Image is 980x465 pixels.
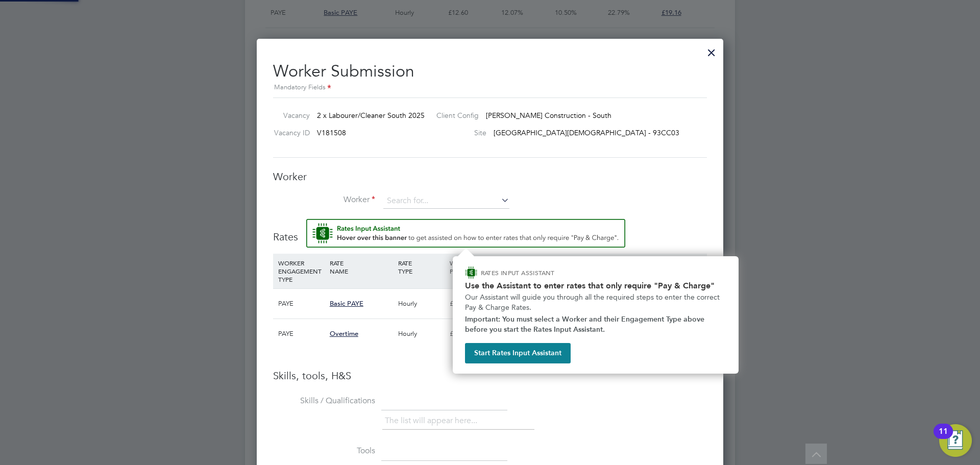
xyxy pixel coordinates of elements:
[465,281,726,290] h2: Use the Assistant to enter rates that only require "Pay & Charge"
[330,299,363,308] span: Basic PAYE
[330,329,358,338] span: Overtime
[396,254,447,280] div: RATE TYPE
[481,268,609,277] p: RATES INPUT ASSISTANT
[396,289,447,319] div: Hourly
[269,111,310,120] label: Vacancy
[465,292,726,312] p: Our Assistant will guide you through all the required steps to enter the correct Pay & Charge Rates.
[273,53,707,93] h2: Worker Submission
[276,289,327,319] div: PAYE
[939,431,948,445] div: 11
[273,369,707,382] h3: Skills, tools, H&S
[273,82,707,93] div: Mandatory Fields
[465,315,706,334] strong: Important: You must select a Worker and their Engagement Type above before you start the Rates In...
[550,254,602,280] div: EMPLOYER COST
[939,424,972,457] button: Open Resource Center, 11 new notifications
[447,254,499,280] div: WORKER PAY RATE
[269,128,310,137] label: Vacancy ID
[273,194,375,205] label: Worker
[273,396,375,406] label: Skills / Qualifications
[273,446,375,456] label: Tools
[276,319,327,349] div: PAYE
[273,219,707,243] h3: Rates
[383,193,509,209] input: Search for...
[453,256,739,374] div: How to input Rates that only require Pay & Charge
[494,128,679,137] span: [GEOGRAPHIC_DATA][DEMOGRAPHIC_DATA] - 93CC03
[306,219,625,248] button: Rate Assistant
[486,111,611,120] span: [PERSON_NAME] Construction - South
[447,289,499,319] div: £12.60
[499,254,550,280] div: HOLIDAY PAY
[317,111,425,120] span: 2 x Labourer/Cleaner South 2025
[653,254,704,288] div: AGENCY CHARGE RATE
[327,254,396,280] div: RATE NAME
[396,319,447,349] div: Hourly
[465,266,477,279] img: ENGAGE Assistant Icon
[273,170,707,183] h3: Worker
[276,254,327,288] div: WORKER ENGAGEMENT TYPE
[428,111,479,120] label: Client Config
[385,414,481,428] li: The list will appear here...
[317,128,346,137] span: V181508
[447,319,499,349] div: £18.90
[601,254,653,280] div: AGENCY MARKUP
[428,128,486,137] label: Site
[465,343,571,363] button: Start Rates Input Assistant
